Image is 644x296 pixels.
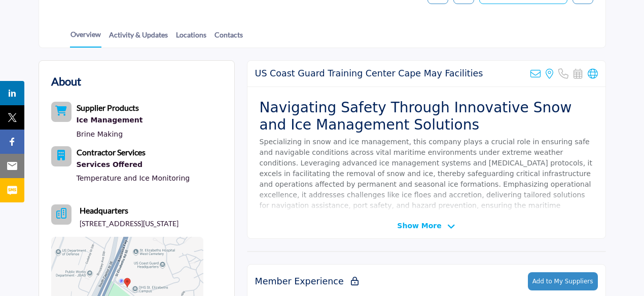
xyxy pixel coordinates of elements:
[109,29,168,47] a: Activity & Updates
[77,149,146,157] a: Contractor Services
[51,204,71,225] button: Headquarter icon
[77,147,146,157] b: Contractor Services
[528,272,598,290] button: Add to My Suppliers
[260,137,593,222] p: Specializing in snow and ice management, this company plays a crucial role in ensuring safe and n...
[77,158,190,172] div: Services Offered refers to the specific products, assistance, or expertise a business provides to...
[397,221,441,231] span: Show More
[214,29,243,47] a: Contacts
[532,278,593,285] span: Add to My Suppliers
[255,276,359,287] h2: Member Experience
[77,114,143,127] div: Ice management involves the control, removal, and prevention of ice accumulation on surfaces such...
[255,68,483,79] h2: US Coast Guard Training Center Cape May Facilities
[77,174,190,182] a: Temperature and Ice Monitoring
[80,204,128,217] b: Headquarters
[70,29,101,48] a: Overview
[80,219,178,229] p: [STREET_ADDRESS][US_STATE]
[77,114,143,127] a: Ice Management
[77,130,123,138] a: Brine Making
[260,99,593,133] h2: Navigating Safety Through Innovative Snow and Ice Management Solutions
[77,103,139,112] b: Supplier Products
[77,158,190,172] a: Services Offered
[51,73,81,90] h2: About
[51,146,71,166] button: Category Icon
[51,102,71,122] button: Category Icon
[175,29,207,47] a: Locations
[77,104,139,112] a: Supplier Products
